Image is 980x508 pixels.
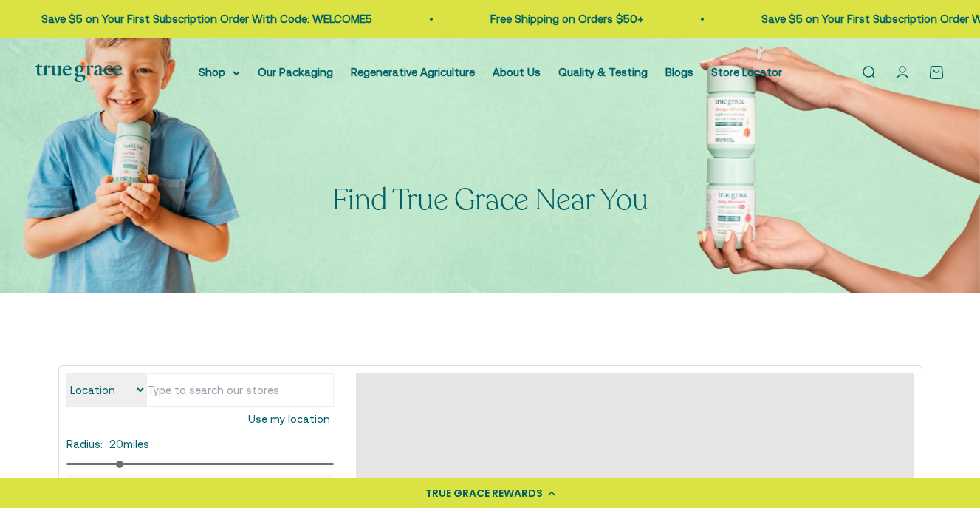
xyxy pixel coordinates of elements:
[66,463,335,465] input: Radius
[558,66,648,78] a: Quality & Testing
[66,475,335,498] div: Filter
[711,66,782,78] a: Store Locator
[486,13,639,25] a: Free Shipping on Orders $50+
[493,66,541,78] a: About Us
[351,66,475,78] a: Regenerative Agriculture
[425,486,543,501] div: TRUE GRACE REWARDS
[66,438,103,450] label: Radius:
[37,10,368,28] p: Save $5 on Your First Subscription Order With Code: WELCOME5
[244,407,334,432] button: Use my location
[199,64,240,81] summary: Shop
[258,66,333,78] a: Our Packaging
[109,438,123,450] span: 20
[665,66,693,78] a: Blogs
[332,180,648,220] split-lines: Find True Grace Near You
[66,436,335,453] div: miles
[146,373,334,407] input: Type to search our stores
